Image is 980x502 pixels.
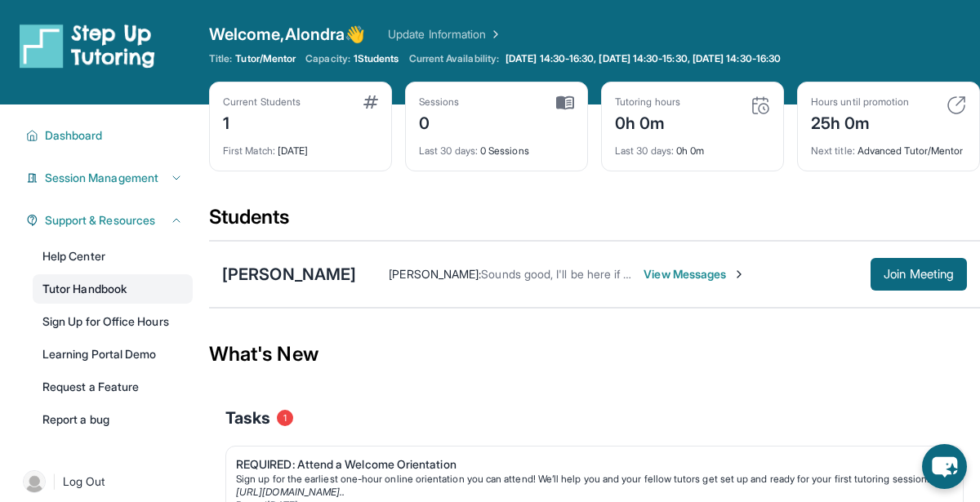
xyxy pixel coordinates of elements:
[354,52,399,65] span: 1 Students
[236,473,940,486] div: Sign up for the earliest one-hour online orientation you can attend! We’ll help you and your fell...
[419,109,460,135] div: 0
[23,470,46,493] img: user-img
[33,307,193,336] a: Sign Up for Office Hours
[223,96,301,109] div: Current Students
[733,268,746,281] img: Chevron-Right
[33,405,193,434] a: Report a bug
[223,135,378,158] div: [DATE]
[305,52,350,65] span: Capacity:
[751,96,770,115] img: card
[615,135,770,158] div: 0h 0m
[38,127,183,144] button: Dashboard
[388,26,502,42] a: Update Information
[223,109,301,135] div: 1
[615,144,674,157] span: Last 30 days :
[45,212,155,229] span: Support & Resources
[644,266,746,282] span: View Messages
[884,269,954,279] span: Join Meeting
[209,318,980,390] div: What's New
[615,109,680,135] div: 0h 0m
[389,267,481,281] span: [PERSON_NAME] :
[811,144,855,157] span: Next title :
[222,263,356,286] div: [PERSON_NAME]
[811,135,966,158] div: Advanced Tutor/Mentor
[236,486,345,498] a: [URL][DOMAIN_NAME]..
[52,472,56,491] span: |
[419,135,574,158] div: 0 Sessions
[209,204,980,240] div: Students
[363,96,378,109] img: card
[235,52,296,65] span: Tutor/Mentor
[223,144,275,157] span: First Match :
[33,372,193,402] a: Request a Feature
[811,109,909,135] div: 25h 0m
[409,52,499,65] span: Current Availability:
[419,144,478,157] span: Last 30 days :
[481,267,670,281] span: Sounds good, I'll be here if anything!
[63,473,105,490] span: Log Out
[38,212,183,229] button: Support & Resources
[209,23,365,46] span: Welcome, Alondra 👋
[502,52,784,65] a: [DATE] 14:30-16:30, [DATE] 14:30-15:30, [DATE] 14:30-16:30
[209,52,232,65] span: Title:
[277,410,293,426] span: 1
[419,96,460,109] div: Sessions
[506,52,781,65] span: [DATE] 14:30-16:30, [DATE] 14:30-15:30, [DATE] 14:30-16:30
[811,96,909,109] div: Hours until promotion
[33,242,193,271] a: Help Center
[20,23,155,69] img: logo
[45,127,103,144] span: Dashboard
[236,456,940,473] div: REQUIRED: Attend a Welcome Orientation
[486,26,502,42] img: Chevron Right
[225,406,270,429] span: Tasks
[16,464,193,500] a: |Log Out
[33,340,193,369] a: Learning Portal Demo
[947,96,966,115] img: card
[615,96,680,109] div: Tutoring hours
[871,258,967,291] button: Join Meeting
[38,170,183,186] button: Session Management
[556,96,574,110] img: card
[45,170,158,186] span: Session Management
[33,274,193,304] a: Tutor Handbook
[922,444,967,489] button: chat-button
